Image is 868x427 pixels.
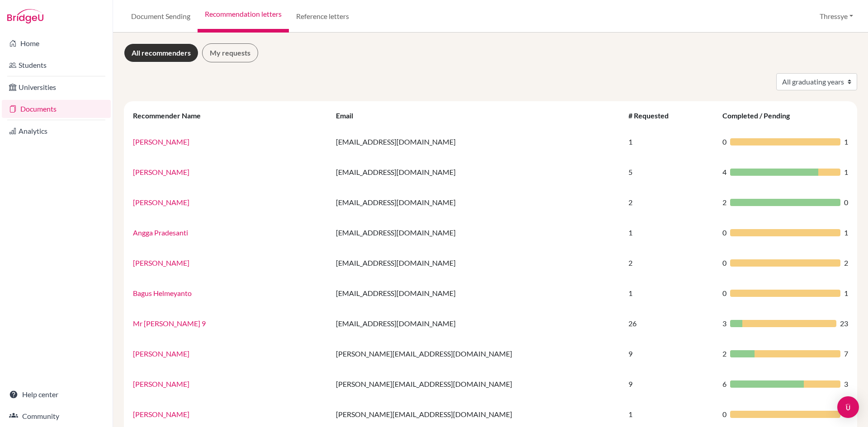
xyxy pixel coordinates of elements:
a: [PERSON_NAME] [133,137,189,146]
td: 5 [623,157,717,187]
button: Thressye [816,8,857,25]
a: [PERSON_NAME] [133,258,189,267]
td: 9 [623,338,717,369]
img: Bridge-U [7,9,43,23]
a: Bagus Helmeyanto [133,289,192,297]
span: 23 [840,318,848,329]
a: My requests [202,43,258,62]
div: Recommender Name [133,111,210,120]
td: 1 [623,217,717,248]
td: [EMAIL_ADDRESS][DOMAIN_NAME] [330,127,623,157]
a: Documents [2,100,111,118]
a: Home [2,34,111,52]
a: Universities [2,78,111,96]
td: 9 [623,369,717,399]
a: Analytics [2,122,111,140]
td: 26 [623,308,717,338]
span: 3 [722,318,726,329]
a: Community [2,407,111,425]
a: Angga Pradesanti [133,228,188,237]
span: 2 [722,348,726,359]
span: 7 [844,348,848,359]
a: [PERSON_NAME] [133,198,189,206]
span: 0 [844,197,848,208]
a: Help center [2,385,111,404]
td: [PERSON_NAME][EMAIL_ADDRESS][DOMAIN_NAME] [330,369,623,399]
span: 0 [722,288,726,299]
td: [EMAIL_ADDRESS][DOMAIN_NAME] [330,157,623,187]
span: 6 [722,379,726,389]
div: Completed / Pending [722,111,799,120]
a: [PERSON_NAME] [133,380,189,388]
a: Students [2,56,111,74]
td: [PERSON_NAME][EMAIL_ADDRESS][DOMAIN_NAME] [330,338,623,369]
span: 2 [722,197,726,208]
td: 1 [623,127,717,157]
span: 1 [844,227,848,238]
span: 3 [844,379,848,389]
span: 4 [722,167,726,178]
a: [PERSON_NAME] [133,168,189,176]
span: 0 [722,409,726,420]
span: 0 [722,258,726,268]
span: 0 [722,227,726,238]
span: 1 [844,136,848,147]
span: 0 [722,136,726,147]
a: [PERSON_NAME] [133,349,189,358]
td: 2 [623,187,717,217]
td: 1 [623,278,717,308]
span: 1 [844,288,848,299]
td: [EMAIL_ADDRESS][DOMAIN_NAME] [330,248,623,278]
td: [EMAIL_ADDRESS][DOMAIN_NAME] [330,278,623,308]
td: [EMAIL_ADDRESS][DOMAIN_NAME] [330,187,623,217]
span: 2 [844,258,848,268]
td: [EMAIL_ADDRESS][DOMAIN_NAME] [330,217,623,248]
td: [EMAIL_ADDRESS][DOMAIN_NAME] [330,308,623,338]
div: Email [336,111,362,120]
div: # Requested [628,111,678,120]
span: 1 [844,167,848,178]
a: All recommenders [124,43,198,62]
a: [PERSON_NAME] [133,410,189,418]
div: Open Intercom Messenger [837,396,859,418]
a: Mr [PERSON_NAME] 9 [133,319,206,328]
td: 2 [623,248,717,278]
